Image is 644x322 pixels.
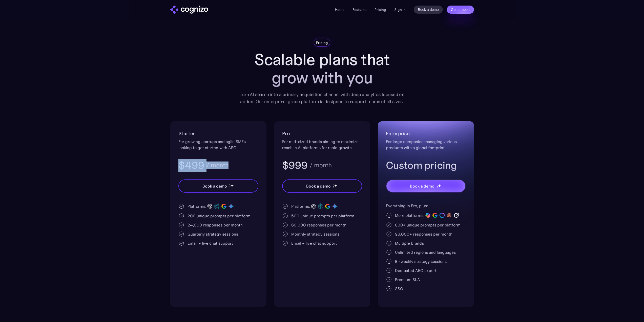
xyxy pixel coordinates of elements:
[334,184,337,187] img: star
[170,6,208,14] a: home
[335,7,344,12] a: Home
[333,186,335,188] img: star
[170,6,208,14] img: cognizo logo
[178,129,258,137] h2: Starter
[282,179,362,193] a: Book a demostarstarstar
[386,179,466,193] a: Book a demostarstarstar
[188,231,238,237] div: Quarterly strategy sessions
[306,183,330,189] div: Book a demo
[395,231,452,237] div: 96,000+ responses per month
[202,183,227,189] div: Book a demo
[447,6,474,14] a: Get a report
[386,139,466,151] div: For large companies managing various products with a global footprint
[395,286,403,292] div: SSO
[395,240,424,246] div: Multiple brands
[282,129,362,137] h2: Pro
[438,184,441,187] img: star
[188,213,251,219] div: 200 unique prompts per platform
[229,186,231,188] img: star
[291,203,310,209] div: Platforms:
[236,91,408,105] div: Turn AI search into a primary acquisition channel with deep analytics focused on action. Our ente...
[291,240,337,246] div: Email + live chat support
[188,222,243,228] div: 24,000 responses per month
[386,203,466,209] div: Everything in Pro, plus:
[414,6,443,14] a: Book a demo
[178,179,258,193] a: Book a demostarstarstar
[236,51,408,87] h1: Scalable plans that grow with you
[316,40,328,45] div: Pricing
[178,139,258,151] div: For growing startups and agile SMEs looking to get started with AEO
[282,159,308,172] h3: $999
[230,184,234,187] img: star
[178,159,204,172] h3: $499
[282,139,362,151] div: For mid-sized brands aiming to maximize reach in AI platforms for rapid growth
[395,258,447,264] div: Bi-weekly strategy sessions
[395,249,456,255] div: Unlimited regions and languages
[206,162,228,168] div: / month
[394,7,406,13] a: Sign in
[395,267,437,273] div: Dedicated AEO expert
[188,240,233,246] div: Email + live chat support
[188,203,206,209] div: Platforms:
[437,184,437,185] img: star
[437,186,438,188] img: star
[333,184,334,185] img: star
[309,162,332,168] div: / month
[395,212,424,218] div: More platforms:
[291,231,339,237] div: Monthly strategy sessions
[410,183,434,189] div: Book a demo
[352,7,366,12] a: Features
[395,277,420,283] div: Premium SLA
[386,129,466,137] h2: Enterprise
[291,213,354,219] div: 500 unique prompts per platform
[291,222,346,228] div: 60,000 responses per month
[375,7,386,12] a: Pricing
[395,222,461,228] div: 800+ unique prompts per platform
[386,159,466,172] h3: Custom pricing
